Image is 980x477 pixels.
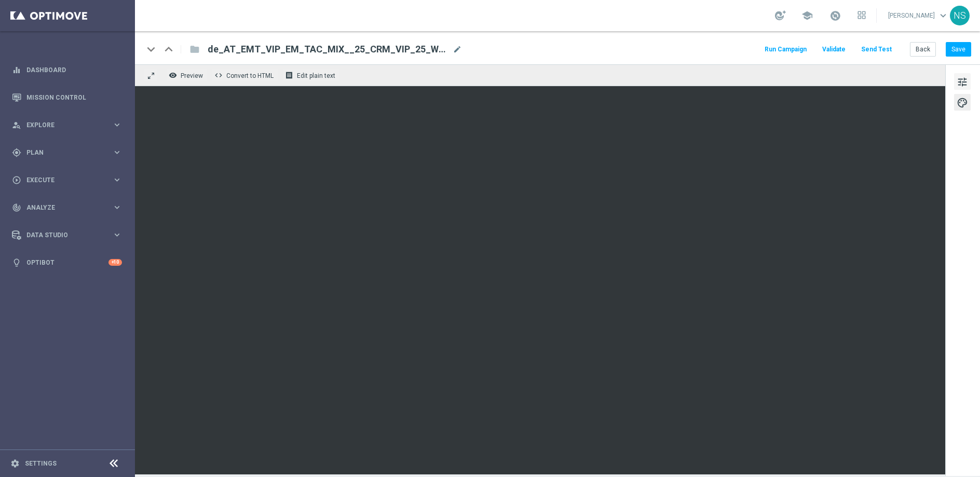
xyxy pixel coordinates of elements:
[26,249,108,276] a: Optibot
[11,203,122,212] button: track_changes Analyze keyboard_arrow_right
[860,43,893,57] button: Send Test
[957,75,968,89] span: tune
[801,10,813,21] span: school
[226,72,274,79] span: Convert to HTML
[26,84,122,111] a: Mission Control
[12,203,21,212] i: track_changes
[166,69,208,82] button: remove_red_eye Preview
[11,66,122,74] button: equalizer Dashboard
[208,43,448,56] span: de_AT_EMT_VIP_EM_TAC_MIX__25_CRM_VIP_25_W42_VIP_EXCLUSIVE_LB_GAMESBATTLE
[11,148,122,157] button: gps_fixed Plan keyboard_arrow_right
[26,205,112,211] span: Analyze
[11,176,122,184] button: play_circle_outline Execute keyboard_arrow_right
[112,202,122,212] i: keyboard_arrow_right
[954,73,971,90] button: tune
[11,231,122,239] button: Data Studio keyboard_arrow_right
[26,149,112,156] span: Plan
[957,96,968,110] span: palette
[112,175,122,185] i: keyboard_arrow_right
[25,460,57,467] a: Settings
[12,148,21,157] i: gps_fixed
[12,120,112,130] div: Explore
[297,72,335,79] span: Edit plain text
[453,45,462,54] span: mode_edit
[108,259,122,266] div: +10
[910,42,936,57] button: Back
[887,8,950,23] a: [PERSON_NAME]keyboard_arrow_down
[212,69,278,82] button: code Convert to HTML
[11,93,122,102] button: Mission Control
[181,72,203,79] span: Preview
[12,258,21,267] i: lightbulb
[12,65,21,75] i: equalizer
[12,230,112,240] div: Data Studio
[10,459,20,468] i: settings
[112,147,122,157] i: keyboard_arrow_right
[26,56,122,84] a: Dashboard
[214,71,223,79] span: code
[12,203,112,212] div: Analyze
[26,177,112,183] span: Execute
[12,56,122,84] div: Dashboard
[26,232,112,238] span: Data Studio
[12,175,21,185] i: play_circle_outline
[946,42,971,57] button: Save
[954,94,971,111] button: palette
[12,120,21,130] i: person_search
[285,71,293,79] i: receipt
[112,230,122,240] i: keyboard_arrow_right
[763,43,808,57] button: Run Campaign
[26,122,112,128] span: Explore
[12,249,122,276] div: Optibot
[937,10,949,21] span: keyboard_arrow_down
[11,258,122,267] button: lightbulb Optibot +10
[12,84,122,111] div: Mission Control
[950,6,970,25] div: NS
[822,46,846,53] span: Validate
[282,69,340,82] button: receipt Edit plain text
[11,121,122,129] button: person_search Explore keyboard_arrow_right
[12,148,112,157] div: Plan
[12,175,112,185] div: Execute
[112,120,122,130] i: keyboard_arrow_right
[821,43,847,57] button: Validate
[169,71,177,79] i: remove_red_eye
